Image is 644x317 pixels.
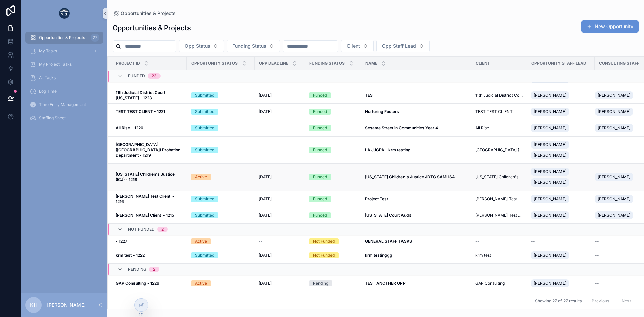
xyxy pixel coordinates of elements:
div: 23 [152,73,157,79]
a: [US_STATE] Children's Justice JDTC SAMHSA [365,174,467,180]
span: [PERSON_NAME] [534,109,566,114]
a: -- [259,147,301,153]
a: All Rise - 1220 [116,125,183,131]
span: Opportunity Staff Lead [531,61,586,66]
span: My Tasks [39,48,57,54]
a: Funded [309,92,357,98]
a: Project Test [365,196,467,202]
div: Active [195,238,207,244]
span: [PERSON_NAME] [598,125,630,131]
span: Log Time [39,89,57,94]
span: Opportunities & Projects [39,35,85,40]
div: Funded [313,196,327,202]
div: Submitted [195,147,214,153]
strong: [PERSON_NAME] Client - 1215 [116,213,174,218]
a: krm test [475,253,523,258]
div: Funded [313,147,327,153]
span: [PERSON_NAME] [534,142,566,147]
a: -- [531,239,591,244]
span: [DATE] [259,253,272,258]
a: krm test - 1222 [116,253,183,258]
a: [DATE] [259,93,301,98]
a: Submitted [191,212,251,218]
strong: All Rise - 1220 [116,125,143,130]
div: Submitted [195,125,214,131]
span: [DATE] [259,281,272,286]
span: Client [347,43,360,49]
strong: TEST [365,93,375,98]
span: [PERSON_NAME] [534,169,566,174]
button: Select Button [376,40,430,52]
span: Opp Staff Lead [382,43,416,49]
a: [US_STATE] Court Audit [365,213,467,218]
a: 11th Judicial District Court [US_STATE] [475,93,523,98]
span: All Tasks [39,75,56,81]
a: [PERSON_NAME] Test Client [475,213,523,218]
div: Not Funded [313,238,335,244]
a: Submitted [191,252,251,258]
span: [PERSON_NAME] [534,125,566,131]
a: [PERSON_NAME][PERSON_NAME] [531,166,591,188]
span: Project ID [116,61,140,66]
div: Not Funded [313,252,335,258]
span: [PERSON_NAME] [534,253,566,258]
span: [US_STATE] Children's Justice (ICJ) [475,174,523,180]
div: Funded [313,109,327,115]
span: Staffing Sheet [39,115,66,121]
div: scrollable content [21,27,107,133]
strong: krm testinggg [365,253,392,258]
span: Pending [128,267,146,272]
span: Showing 27 of 27 results [535,298,582,304]
a: Time Entry Management [25,99,103,111]
span: Consulting Staff [599,61,639,66]
a: [DATE] [259,281,301,286]
a: Not Funded [309,252,357,258]
div: Funded [313,174,327,180]
strong: TEST TEST CLIENT - 1221 [116,109,165,114]
a: [DATE] [259,213,301,218]
a: Opportunities & Projects27 [25,32,103,44]
a: [PERSON_NAME] [531,123,591,134]
span: GAP Consulting [475,281,505,286]
a: Staffing Sheet [25,112,103,124]
span: [PERSON_NAME] [598,109,630,114]
a: [PERSON_NAME] [595,90,640,101]
a: New Opportunity [581,20,639,33]
a: Funded [309,196,357,202]
span: [DATE] [259,109,272,114]
a: Submitted [191,92,251,98]
a: Active [191,280,251,286]
a: My Project Tasks [25,58,103,70]
a: Not Funded [309,238,357,244]
a: Submitted [191,109,251,115]
div: Submitted [195,109,214,115]
span: [PERSON_NAME] [534,180,566,185]
a: -- [259,239,301,244]
span: [PERSON_NAME] [598,93,630,98]
a: -- [259,125,301,131]
a: [PERSON_NAME] [531,194,591,204]
a: - 1227 [116,239,183,244]
strong: [PERSON_NAME] Test Client - 1216 [116,194,175,204]
a: [DATE] [259,196,301,202]
strong: Project Test [365,196,388,201]
a: [PERSON_NAME] [531,210,591,221]
a: Nurturing Fosters [365,109,467,114]
a: krm testinggg [365,253,467,258]
button: Select Button [341,40,374,52]
span: TEST TEST CLIENT [475,109,513,114]
a: [PERSON_NAME] [531,278,591,289]
a: [DATE] [259,109,301,114]
strong: [US_STATE] Children's Justice JDTC SAMHSA [365,174,455,179]
a: [PERSON_NAME] [531,250,591,261]
strong: GENERAL STAFF TASKS [365,239,412,244]
strong: [GEOGRAPHIC_DATA] ([GEOGRAPHIC_DATA]) Probation Department - 1219 [116,142,181,158]
a: Funded [309,109,357,115]
div: 27 [91,34,99,42]
a: [PERSON_NAME] [531,90,591,101]
span: My Project Tasks [39,62,72,67]
button: Select Button [227,40,280,52]
span: KH [30,301,38,309]
a: [PERSON_NAME] [595,210,640,221]
strong: TEST ANOTHER OPP [365,281,406,286]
